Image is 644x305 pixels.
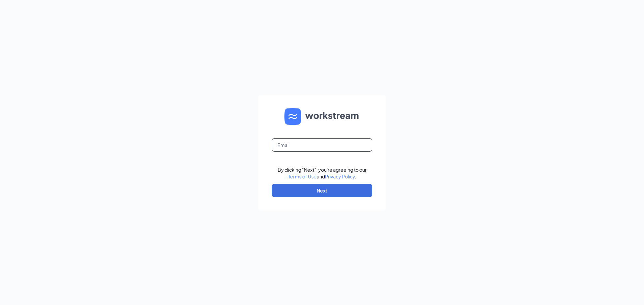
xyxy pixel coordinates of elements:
[278,166,367,180] div: By clicking "Next", you're agreeing to our and .
[288,173,317,179] a: Terms of Use
[284,108,360,125] img: WS logo and Workstream text
[272,184,372,197] button: Next
[272,138,372,152] input: Email
[325,173,355,179] a: Privacy Policy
